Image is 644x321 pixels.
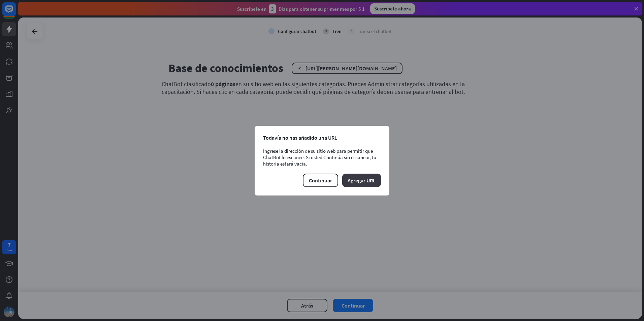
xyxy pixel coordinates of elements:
div: Ingrese la dirección de su sitio web para permitir que ChatBot lo escanee. Si usted Continúa sin ... [263,148,381,167]
font: Continuar [309,177,332,184]
button: Agregar URL [342,174,381,187]
button: Abrir widget de chat de LiveChat [5,3,26,23]
button: Continuar [303,174,338,187]
div: Todavía no has añadido una URL [263,134,381,141]
font: Agregar URL [348,177,376,184]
